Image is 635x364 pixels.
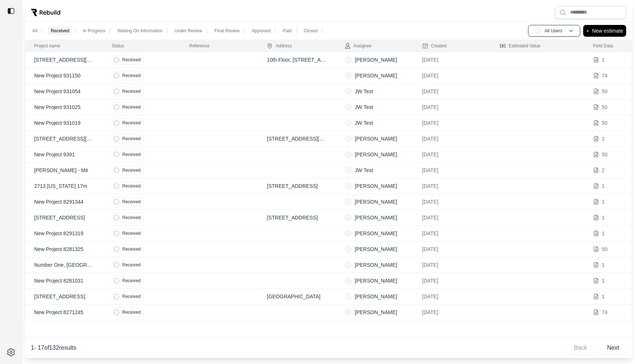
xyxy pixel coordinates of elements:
p: [DATE] [422,167,482,174]
p: [DATE] [422,261,482,269]
p: 1 - 17 of 132 results [31,343,76,352]
p: 1 [602,56,605,63]
p: 2 [602,167,605,174]
p: New Project 931019 [34,119,94,127]
span: J [345,230,352,237]
p: 50 [602,103,608,111]
p: [DATE] [422,230,482,237]
span: AU [534,27,542,34]
p: Received [122,278,141,284]
span: J [345,277,352,284]
p: 50 [602,119,608,127]
p: [PERSON_NAME] [355,135,397,142]
div: Project name [34,43,60,49]
p: [STREET_ADDRESS] [34,214,94,221]
p: [PERSON_NAME] [355,309,397,316]
p: Received [122,183,141,189]
p: New Project 931025 [34,103,94,111]
p: Received [122,246,141,252]
td: [GEOGRAPHIC_DATA] [258,289,336,305]
p: New Project 931150 [34,72,94,79]
p: Received [122,104,141,110]
p: 1 [602,182,605,190]
span: AT [345,245,352,253]
p: 74 [602,72,608,79]
p: 1 [602,293,605,300]
p: [STREET_ADDRESS]. [34,293,94,300]
div: Field Data [593,43,613,49]
p: JW Test [355,103,373,111]
span: AT [345,135,352,142]
p: Number One, [GEOGRAPHIC_DATA]. [34,261,94,269]
p: [PERSON_NAME] [355,261,397,269]
p: JW Test [355,167,373,174]
p: Closed [304,28,317,34]
span: AT [345,293,352,300]
p: [PERSON_NAME] [355,198,397,205]
p: Paid [283,28,291,34]
img: Rebuild [31,9,60,16]
p: New estimate [592,26,623,35]
td: 10th Floor, [STREET_ADDRESS][US_STATE] [258,52,336,68]
p: [DATE] [422,88,482,95]
p: Received [122,230,141,236]
img: toggle sidebar [7,7,15,15]
p: [PERSON_NAME] [355,72,397,79]
p: 1 [602,198,605,205]
p: [DATE] [422,309,482,316]
p: [DATE] [422,103,482,111]
span: JT [345,88,352,95]
p: [DATE] [422,151,482,158]
p: 1 [602,214,605,221]
p: [PERSON_NAME] [355,56,397,63]
p: 50 [602,151,608,158]
p: New Project 9391 [34,151,94,158]
p: 2713 [US_STATE] 17m [34,182,94,190]
p: 1 [602,277,605,284]
p: In Progress [83,28,105,34]
p: Received [122,136,141,142]
p: 50 [602,245,608,253]
p: Received [122,167,141,173]
p: All Users [545,28,562,34]
p: [PERSON_NAME] [355,277,397,284]
p: Received [51,28,69,34]
p: 1 [602,135,605,142]
p: All [32,28,37,34]
span: J [345,309,352,316]
p: Waiting On Information [118,28,162,34]
p: New Project 8271245 [34,309,94,316]
span: JT [345,119,352,127]
span: AT [345,261,352,269]
p: [PERSON_NAME] [355,214,397,221]
div: Address [267,43,292,49]
p: Received [122,152,141,157]
p: [STREET_ADDRESS][US_STATE][US_STATE]. [34,135,94,142]
p: [DATE] [422,245,482,253]
button: +New estimate [583,25,626,37]
p: Received [122,73,141,79]
span: J [345,214,352,221]
p: [PERSON_NAME] [355,230,397,237]
p: [DATE] [422,56,482,63]
span: J [345,72,352,79]
div: Created [422,43,447,49]
p: Final Review [214,28,240,34]
p: 50 [602,88,608,95]
p: [DATE] [422,72,482,79]
p: Received [122,294,141,299]
p: Under Review [175,28,202,34]
p: [DATE] [422,198,482,205]
td: [STREET_ADDRESS][US_STATE] [258,131,336,147]
p: + [586,26,589,35]
p: [DATE] [422,277,482,284]
p: Approved [252,28,270,34]
p: New Project 8281031 [34,277,94,284]
p: [STREET_ADDRESS][US_STATE][US_STATE] [34,56,94,63]
span: J [345,198,352,205]
p: [DATE] [422,182,482,190]
p: [DATE] [422,135,482,142]
p: [PERSON_NAME] [355,245,397,253]
p: JW Test [355,88,373,95]
td: [STREET_ADDRESS] [258,210,336,226]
